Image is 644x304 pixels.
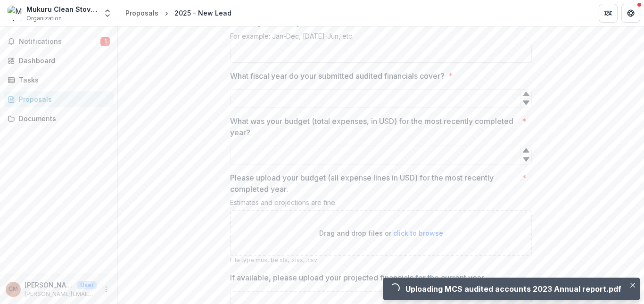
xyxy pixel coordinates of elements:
p: Please upload your budget (all expense lines in USD) for the most recently completed year. [230,172,518,195]
span: Notifications [19,38,100,46]
a: Proposals [122,6,162,20]
div: Charlot Magayi [8,286,18,292]
div: Uploading MCS audited accounts 2023 Annual report.pdf [405,283,621,295]
div: Estimates and projections are fine. [230,198,532,210]
img: Mukuru Clean Stoves [8,6,23,21]
p: If available, please upload your projected financials for the current year. [230,272,486,283]
p: User [77,281,97,289]
a: Dashboard [4,53,114,68]
p: File type must be .xls, .xlsx, .csv [230,256,532,264]
a: Proposals [4,91,114,107]
div: Dashboard [19,56,106,66]
a: Documents [4,111,114,126]
button: More [100,284,112,295]
nav: breadcrumb [122,6,235,20]
div: Mukuru Clean Stoves [26,4,97,14]
p: [PERSON_NAME] [25,280,74,290]
span: Organization [26,14,62,23]
span: click to browse [393,229,443,237]
div: 2025 - New Lead [174,8,231,18]
p: What fiscal year do your submitted audited financials cover? [230,70,445,82]
button: Open entity switcher [101,4,114,23]
p: Drag and drop files or [319,228,443,238]
p: [PERSON_NAME][EMAIL_ADDRESS][DOMAIN_NAME] [25,290,97,298]
span: 1 [100,37,110,46]
div: For example: Jan-Dec, [DATE]-Jun, etc. [230,32,532,44]
button: Get Help [621,4,640,23]
div: Proposals [125,8,158,18]
div: Documents [19,114,106,123]
div: Tasks [19,75,106,85]
button: Close [627,279,638,291]
p: What was your budget (total expenses, in USD) for the most recently completed year? [230,115,518,138]
div: Notifications-bottom-right [379,274,644,304]
a: Tasks [4,72,114,88]
button: Notifications1 [4,34,114,49]
div: Proposals [19,94,106,104]
button: Partners [599,4,618,23]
